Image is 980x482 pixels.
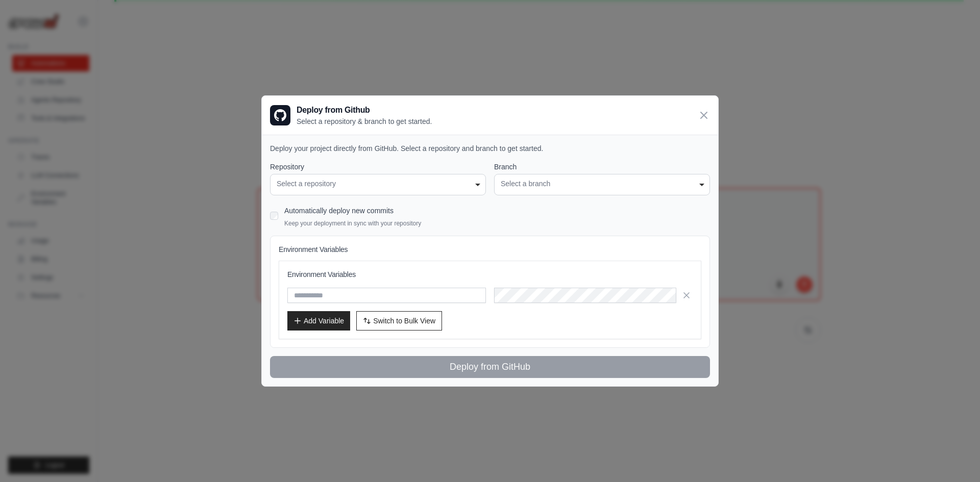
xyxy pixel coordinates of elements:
[270,356,710,378] button: Deploy from GitHub
[270,162,486,172] label: Repository
[373,316,435,326] span: Switch to Bulk View
[277,179,479,189] div: Select a repository
[284,207,394,215] label: Automatically deploy new commits
[356,311,442,331] button: Switch to Bulk View
[501,179,703,189] div: Select a branch
[287,269,693,280] h3: Environment Variables
[297,116,432,126] p: Select a repository & branch to get started.
[494,162,710,172] label: Branch
[284,219,421,227] p: Keep your deployment in sync with your repository
[279,244,701,255] h4: Environment Variables
[270,143,710,154] p: Deploy your project directly from GitHub. Select a repository and branch to get started.
[287,311,350,331] button: Add Variable
[929,433,980,482] iframe: Chat Widget
[297,104,432,116] h3: Deploy from Github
